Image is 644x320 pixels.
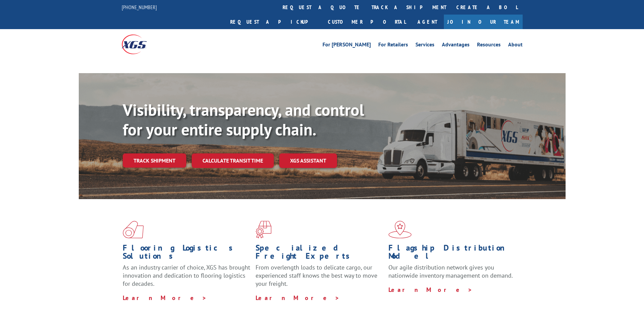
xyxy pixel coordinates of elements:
a: Join Our Team [444,15,523,29]
img: xgs-icon-flagship-distribution-model-red [388,221,412,238]
img: xgs-icon-total-supply-chain-intelligence-red [123,221,144,238]
a: Learn More > [123,294,207,302]
span: As an industry carrier of choice, XGS has brought innovation and dedication to flooring logistics... [123,263,250,287]
h1: Specialized Freight Experts [256,244,383,263]
span: Our agile distribution network gives you nationwide inventory management on demand. [388,263,513,279]
a: Resources [477,42,501,49]
a: Agent [411,15,444,29]
a: Learn More > [388,286,473,294]
a: Learn More > [256,294,340,302]
a: For Retailers [378,42,408,49]
a: Services [415,42,434,49]
a: About [508,42,523,49]
b: Visibility, transparency, and control for your entire supply chain. [123,99,364,140]
a: [PHONE_NUMBER] [122,4,157,10]
a: Calculate transit time [192,153,274,168]
img: xgs-icon-focused-on-flooring-red [256,221,271,238]
a: Request a pickup [225,15,323,29]
a: Customer Portal [323,15,411,29]
h1: Flooring Logistics Solutions [123,244,251,263]
a: XGS ASSISTANT [279,153,337,168]
a: For [PERSON_NAME] [323,42,371,49]
a: Advantages [442,42,470,49]
a: Track shipment [123,153,186,168]
p: From overlength loads to delicate cargo, our experienced staff knows the best way to move your fr... [256,263,383,294]
h1: Flagship Distribution Model [388,244,516,263]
